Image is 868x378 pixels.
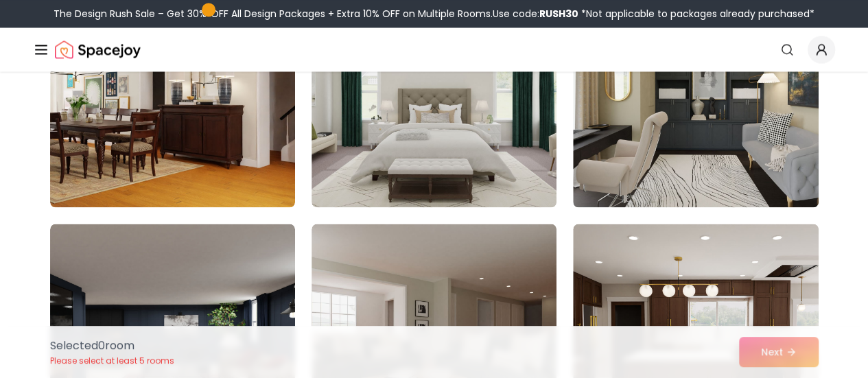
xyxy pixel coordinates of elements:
p: Please select at least 5 rooms [50,355,174,366]
b: RUSH30 [539,7,578,21]
p: Selected 0 room [50,338,174,354]
div: The Design Rush Sale – Get 30% OFF All Design Packages + Extra 10% OFF on Multiple Rooms. [54,7,814,21]
span: Use code: [493,7,578,21]
nav: Global [33,27,835,71]
span: *Not applicable to packages already purchased* [578,7,814,21]
a: Spacejoy [55,36,141,63]
img: Spacejoy Logo [55,36,141,63]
